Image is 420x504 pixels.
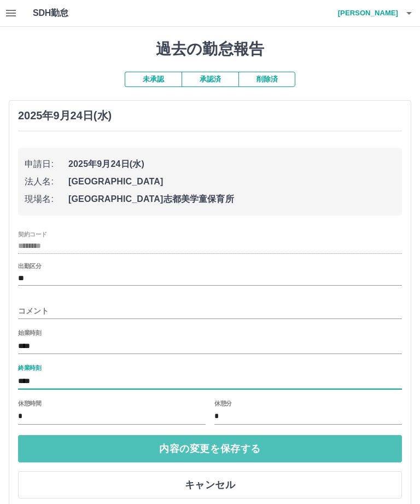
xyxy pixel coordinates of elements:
button: 承認済 [182,72,238,87]
h1: 過去の勤怠報告 [9,40,411,59]
span: 法人名: [25,175,68,188]
span: [GEOGRAPHIC_DATA] [68,175,395,188]
label: 契約コード [18,230,47,238]
label: 終業時刻 [18,364,41,372]
label: 始業時刻 [18,329,41,337]
span: 2025年9月24日(水) [68,158,395,171]
label: 休憩分 [214,399,232,407]
span: [GEOGRAPHIC_DATA]志都美学童保育所 [68,193,395,206]
button: キャンセル [18,471,402,499]
span: 申請日: [25,158,68,171]
button: 削除済 [238,72,295,87]
span: 現場名: [25,193,68,206]
button: 内容の変更を保存する [18,435,402,462]
label: 休憩時間 [18,399,41,407]
label: 出勤区分 [18,262,41,270]
button: 未承認 [125,72,182,87]
h3: 2025年9月24日(水) [18,109,112,122]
